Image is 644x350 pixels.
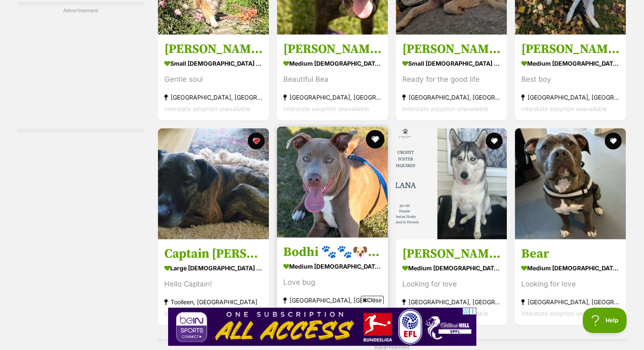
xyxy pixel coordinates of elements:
strong: medium [DEMOGRAPHIC_DATA] Dog [283,260,381,272]
button: favourite [366,130,384,149]
iframe: Advertisement [168,308,476,346]
img: Lana - Siberian Husky Dog [396,128,507,239]
strong: medium [DEMOGRAPHIC_DATA] Dog [521,262,619,274]
strong: medium [DEMOGRAPHIC_DATA] Dog [283,57,381,69]
div: Looking for love [521,278,619,290]
img: Captain Tamblyn - Great Dane Dog [158,128,269,239]
strong: large [DEMOGRAPHIC_DATA] Dog [164,262,263,274]
a: Bodhi 🐾🐾🐶🐶 medium [DEMOGRAPHIC_DATA] Dog Love bug [GEOGRAPHIC_DATA], [GEOGRAPHIC_DATA] Interstate... [277,238,388,324]
div: Gentle soul [164,73,263,85]
span: Interstate adoption unavailable [521,105,607,112]
h3: [PERSON_NAME] [283,41,381,57]
div: Advertisement [17,2,144,132]
span: Interstate adoption unavailable [521,310,607,317]
strong: [GEOGRAPHIC_DATA], [GEOGRAPHIC_DATA] [402,296,500,308]
div: Looking for love [402,278,500,290]
strong: medium [DEMOGRAPHIC_DATA] Dog [402,262,500,274]
a: [PERSON_NAME] small [DEMOGRAPHIC_DATA] Dog Gentle soul [GEOGRAPHIC_DATA], [GEOGRAPHIC_DATA] Inter... [158,34,269,120]
a: [PERSON_NAME] medium [DEMOGRAPHIC_DATA] Dog Beautiful Bea [GEOGRAPHIC_DATA], [GEOGRAPHIC_DATA] In... [277,34,388,120]
strong: small [DEMOGRAPHIC_DATA] Dog [402,57,500,69]
strong: [GEOGRAPHIC_DATA], [GEOGRAPHIC_DATA] [521,91,619,103]
a: [PERSON_NAME] medium [DEMOGRAPHIC_DATA] Dog Best boy [GEOGRAPHIC_DATA], [GEOGRAPHIC_DATA] Interst... [515,34,626,120]
a: [PERSON_NAME] medium [DEMOGRAPHIC_DATA] Dog Looking for love [GEOGRAPHIC_DATA], [GEOGRAPHIC_DATA]... [396,239,507,325]
div: Ready for the good life [402,73,500,85]
strong: Toolleen, [GEOGRAPHIC_DATA] [164,296,263,308]
h3: Captain [PERSON_NAME] [164,246,263,262]
strong: [GEOGRAPHIC_DATA], [GEOGRAPHIC_DATA] [283,294,381,306]
img: Bear - American Staffordshire Terrier Dog [515,128,626,239]
button: favourite [605,133,622,150]
h3: [PERSON_NAME] [402,41,500,57]
span: Interstate adoption unavailable [402,105,488,112]
span: Close [361,296,384,304]
iframe: Help Scout Beacon - Open [583,308,627,333]
img: Bodhi 🐾🐾🐶🐶 - American Staffordshire Terrier Dog [277,127,388,238]
h3: Bodhi 🐾🐾🐶🐶 [283,244,381,260]
strong: [GEOGRAPHIC_DATA], [GEOGRAPHIC_DATA] [521,296,619,308]
a: Captain [PERSON_NAME] large [DEMOGRAPHIC_DATA] Dog Hello Captain! Toolleen, [GEOGRAPHIC_DATA] Int... [158,239,269,325]
iframe: Advertisement [17,18,144,124]
button: favourite [248,133,265,150]
span: Interstate adoption unavailable [164,310,250,317]
strong: [GEOGRAPHIC_DATA], [GEOGRAPHIC_DATA] [402,91,500,103]
span: Interstate adoption unavailable [164,105,250,112]
strong: [GEOGRAPHIC_DATA], [GEOGRAPHIC_DATA] [283,91,381,103]
div: Hello Captain! [164,278,263,290]
strong: medium [DEMOGRAPHIC_DATA] Dog [521,57,619,69]
div: Love bug [283,277,381,288]
h3: [PERSON_NAME] [164,41,263,57]
h3: [PERSON_NAME] [521,41,619,57]
button: favourite [486,133,503,150]
strong: small [DEMOGRAPHIC_DATA] Dog [164,57,263,69]
strong: [GEOGRAPHIC_DATA], [GEOGRAPHIC_DATA] [164,91,263,103]
a: Bear medium [DEMOGRAPHIC_DATA] Dog Looking for love [GEOGRAPHIC_DATA], [GEOGRAPHIC_DATA] Intersta... [515,239,626,325]
h3: [PERSON_NAME] [402,246,500,262]
span: Interstate adoption unavailable [283,105,369,112]
div: Best boy [521,73,619,85]
div: Beautiful Bea [283,73,381,85]
a: [PERSON_NAME] small [DEMOGRAPHIC_DATA] Dog Ready for the good life [GEOGRAPHIC_DATA], [GEOGRAPHIC... [396,34,507,120]
h3: Bear [521,246,619,262]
